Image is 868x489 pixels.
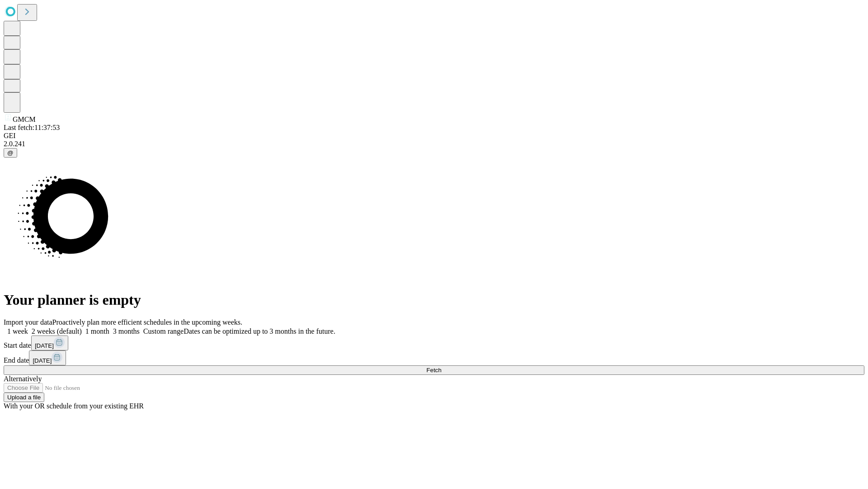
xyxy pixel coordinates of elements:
[143,327,184,335] span: Custom range
[184,327,335,335] span: Dates can be optimized up to 3 months in the future.
[13,115,36,123] span: GMCM
[52,318,242,326] span: Proactively plan more efficient schedules in the upcoming weeks.
[85,327,109,335] span: 1 month
[113,327,140,335] span: 3 months
[426,367,441,374] span: Fetch
[4,292,864,308] h1: Your planner is empty
[4,124,60,131] span: Last fetch: 11:37:53
[7,149,14,156] span: @
[4,140,864,148] div: 2.0.241
[33,357,52,364] span: [DATE]
[4,132,864,140] div: GEI
[4,375,42,383] span: Alternatively
[31,336,68,350] button: [DATE]
[35,342,54,349] span: [DATE]
[4,318,52,326] span: Import your data
[7,327,28,335] span: 1 week
[32,327,82,335] span: 2 weeks (default)
[4,148,17,158] button: @
[4,350,864,365] div: End date
[4,336,864,350] div: Start date
[4,402,144,410] span: With your OR schedule from your existing EHR
[4,393,44,402] button: Upload a file
[29,350,66,365] button: [DATE]
[4,365,864,375] button: Fetch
